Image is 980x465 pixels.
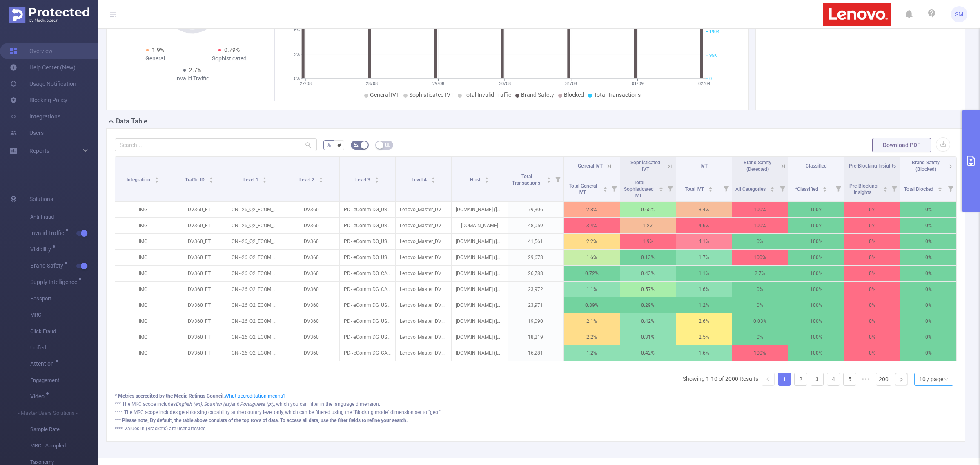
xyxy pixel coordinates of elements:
span: 0.79% [224,47,240,53]
span: Integration [127,177,151,183]
span: Level 2 [299,177,316,183]
p: CN~26_Q2_ECOM_ALLFLIGHTS_DCOVideo_DV360_MSJumpstart_YR~26_QR~Q2_BU~ECOMM_BS~ECOMM_SB~LENOVO_SC~MP... [227,250,283,265]
span: Brand Safety [30,263,66,268]
span: Level 3 [355,177,372,183]
p: 0.89% [564,297,619,313]
i: icon: caret-down [155,179,159,182]
p: 0.72% [564,266,619,281]
p: 100% [788,297,844,313]
i: icon: caret-down [659,188,663,191]
i: Filter menu [552,157,563,201]
p: [DOMAIN_NAME] ([DOMAIN_NAME]) [452,297,507,313]
p: DV360_FT [171,282,227,297]
p: IMG [115,250,171,265]
p: DV360_FT [171,345,227,361]
p: 0% [900,282,956,297]
p: 4.6% [676,218,732,233]
p: 1.2% [620,218,676,233]
p: DV360 [283,250,339,265]
p: [DOMAIN_NAME] ([DOMAIN_NAME]) [452,202,507,217]
p: 23,971 [508,297,563,313]
p: 79,306 [508,202,563,217]
p: [DOMAIN_NAME] ([DOMAIN_NAME]) [452,345,507,361]
p: PD~eCommIDG_US_FY26Q2_MK~US_CN~PROS-Shopper_DCO Video_PB~DV360_OB~PROS_RT~CPM_IT~POE_VV~N_DT~CROS... [340,329,395,345]
i: icon: caret-up [547,176,551,179]
li: 1 [778,373,791,386]
p: IMG [115,266,171,281]
span: # [337,142,341,148]
a: Usage Notification [10,76,76,92]
a: 4 [827,373,840,385]
span: Anti-Fraud [30,209,98,225]
span: Brand Safety (Detected) [744,160,771,172]
div: Sort [546,176,551,181]
p: CN~26_Q2_ECOM_ALLFLIGHTS_DCOVideo_DV360_MSJumpstart_YR~26_QR~Q2_BU~ECOMM_BS~ECOMM_SB~LENOVO_SC~MP... [227,297,283,313]
i: icon: right [899,377,904,382]
button: Download PDF [872,138,931,152]
p: 1.6% [564,250,619,265]
i: Filter menu [608,175,620,201]
p: PD~eCommIDG_US_FY26Q2_MK~US_CN~PROS-Shopper_DCO Video_PB~DV360_OB~PROS_RT~CPM_IT~POE_VV~N_DT~CROS... [340,250,395,265]
p: 16,281 [508,345,563,361]
span: IVT [700,163,708,169]
i: icon: caret-up [938,186,942,188]
span: Click Fraud [30,323,98,340]
span: All Categories [735,186,767,192]
li: Next Page [895,373,908,386]
input: Search... [115,138,317,151]
div: Sort [659,186,664,190]
span: Brand Safety [521,92,554,98]
p: 0% [732,234,788,249]
p: CN~26_Q2_ECOM_ALLFLIGHTS_DCOVideo_DV360_MSJumpstart_YR~26_QR~Q2_BU~ECOMM_BS~ECOMM_SB~LENOVO_SC~MP... [227,329,283,345]
p: DV360_FT [171,266,227,281]
span: Total Transactions [594,92,641,98]
span: General IVT [370,92,399,98]
div: Sort [883,186,888,190]
span: Pre-Blocking Insights [849,163,896,169]
i: icon: caret-up [263,176,267,179]
p: DV360 [283,345,339,361]
p: 0% [844,329,900,345]
p: 0.65% [620,202,676,217]
li: 5 [843,373,856,386]
p: [DOMAIN_NAME] ([DOMAIN_NAME]) [452,234,507,249]
i: icon: caret-up [659,186,663,188]
p: DV360 [283,218,339,233]
h2: Data Table [116,116,147,126]
p: 1.6% [676,282,732,297]
i: icon: caret-down [375,179,379,182]
i: icon: caret-up [209,176,213,179]
a: What accreditation means? [225,393,285,399]
tspan: 02/09 [698,81,710,86]
p: 2.8% [564,202,619,217]
p: CN~26_Q2_ECOM_ALLFLIGHTS_DCOVideo_DV360_MSJumpstart_YR~26_QR~Q2_BU~ECOMM_BS~ECOMM_SB~LENOVO_SC~MP... [227,202,283,217]
i: icon: caret-down [485,179,489,182]
tspan: 0 [709,76,712,81]
p: 0% [900,234,956,249]
tspan: 01/09 [632,81,644,86]
span: Sophisticated IVT [630,160,660,172]
span: General IVT [578,163,603,169]
a: 3 [811,373,823,385]
p: IMG [115,218,171,233]
p: CN~26_Q2_ECOM_ALLFLIGHTS_DCOVideo_DV360_MSJumpstart_YR~26_QR~Q2_BU~ECOMM_BS~ECOMM_SB~LENOVO_SC~MP... [227,234,283,249]
p: PD~eCommIDG_US_FY26Q2_MK~US_CN~PROS-Shopper_DCO Video_PB~DV360_OB~PROS_RT~CPM_IT~POE_VV~N_DT~CROS... [340,234,395,249]
span: Total Invalid Traffic [463,92,511,98]
p: DV360 [283,313,339,329]
p: 0.03% [732,313,788,329]
p: CN~26_Q2_ECOM_ALLFLIGHTS_DCOVideo_DV360_MSJumpstart_YR~26_QR~Q2_BU~ECOMM_BS~ECOMM_SB~LENOVO_SC~MP... [227,345,283,361]
span: Brand Safety (Blocked) [912,160,940,172]
span: MRC [30,307,98,323]
p: 100% [788,266,844,281]
p: IMG [115,282,171,297]
p: 0% [844,234,900,249]
p: Lenovo_Master_DVAST_1080x1920_15s.zip [5302906] [396,313,451,329]
span: Traffic ID [185,177,206,183]
i: icon: caret-down [938,188,942,191]
span: Pre-Blocking Insights [849,183,878,195]
p: 100% [788,250,844,265]
i: icon: caret-up [770,186,774,188]
i: icon: caret-down [822,188,827,191]
tspan: 31/08 [565,81,577,86]
a: Users [10,125,44,141]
